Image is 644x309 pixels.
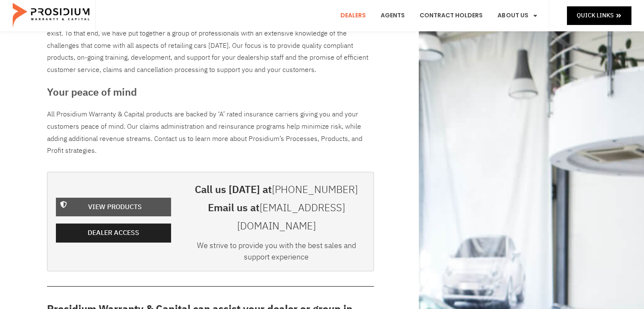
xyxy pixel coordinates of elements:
p: All Prosidium Warranty & Capital products are backed by ‘A’ rated insurance carriers giving you a... [47,108,374,157]
span: Quick Links [577,10,614,21]
span: Last Name [163,1,190,7]
a: View Products [56,198,171,217]
span: View Products [88,201,142,213]
a: [PHONE_NUMBER] [272,182,358,197]
h3: Email us at [188,199,365,235]
a: [EMAIL_ADDRESS][DOMAIN_NAME] [237,200,345,234]
a: Dealer Access [56,223,171,243]
a: Quick Links [567,6,631,25]
div: Dealerships are the backbone of the American economy. Without you and your dedicated team, we don... [47,15,374,76]
h3: Your peace of mind [47,85,374,100]
div: We strive to provide you with the best sales and support experience [188,240,365,267]
span: Dealer Access [88,227,139,239]
h3: Call us [DATE] at [188,181,365,199]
